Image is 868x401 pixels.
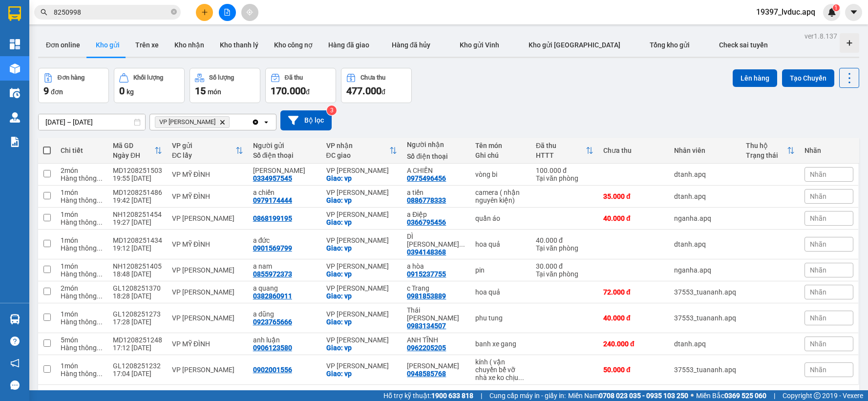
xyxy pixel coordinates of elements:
div: Nhân viên [674,147,736,154]
div: 0334957545 [253,174,292,182]
span: 0 [119,85,125,97]
div: GL1208251273 [113,310,162,318]
div: Giao: vp [326,174,398,182]
div: VP [PERSON_NAME] [326,189,398,196]
div: Hàng thông thường [61,270,103,278]
th: Toggle SortBy [108,138,167,164]
div: Đơn hàng [58,74,85,81]
div: Hàng thông thường [61,318,103,326]
div: ANH HÂN [253,167,317,174]
div: dtanh.apq [674,240,736,248]
span: Miền Bắc [696,390,766,401]
div: Khối lượng [133,74,163,81]
div: Hàng thông thường [61,244,103,252]
button: Đơn hàng9đơn [38,68,109,103]
div: Ghi chú [475,151,526,159]
button: Bộ lọc [280,110,332,130]
span: close-circle [171,9,177,15]
div: VP [PERSON_NAME] [172,314,243,322]
span: Nhãn [810,214,826,222]
div: 37553_tuananh.apq [674,314,736,322]
div: ĐC lấy [172,151,235,159]
div: Tại văn phòng [536,270,593,278]
span: Hàng đã hủy [392,41,430,49]
div: VP [PERSON_NAME] [172,366,243,374]
div: 0962205205 [407,344,446,352]
span: 9 [43,85,49,97]
div: 240.000 đ [603,340,664,348]
div: VP MỸ ĐÌNH [172,170,243,178]
span: plus [201,9,208,16]
div: dtanh.apq [674,170,736,178]
span: 477.000 [346,85,381,97]
span: 19397_lvduc.apq [748,6,823,18]
div: 30.000 đ [536,262,593,270]
div: Mã GD [113,142,154,149]
div: Người nhận [407,141,466,148]
button: caret-down [845,4,862,21]
div: a chiến [253,189,317,196]
div: ANH TĨNH [407,336,466,344]
div: 0902001556 [253,366,292,374]
div: MD1208251248 [113,336,162,344]
div: Số điện thoại [407,152,466,160]
button: Kho gửi [88,33,127,57]
div: 1 món [61,362,103,370]
div: Hàng thông thường [61,344,103,352]
span: Nhãn [810,240,826,248]
span: ... [97,218,103,226]
strong: 0369 525 060 [724,392,766,400]
div: VP MỸ ĐÌNH [172,240,243,248]
th: Toggle SortBy [741,138,800,164]
div: VP [PERSON_NAME] [326,284,398,292]
input: Selected VP THANH CHƯƠNG. [232,117,233,127]
div: 19:42 [DATE] [113,196,162,204]
div: a hòa [407,262,466,270]
div: Hàng thông thường [61,174,103,182]
div: 40.000 đ [603,214,664,222]
div: Số lượng [209,74,234,81]
div: VP [PERSON_NAME] [326,262,398,270]
div: hoa quả [475,240,526,248]
span: ... [97,344,103,352]
div: Giao: vp [326,292,398,300]
div: 40.000 đ [603,314,664,322]
span: | [774,390,775,401]
div: 2 món [61,167,103,174]
div: Chưa thu [360,74,385,81]
div: Chưa thu [603,147,664,154]
div: VP [PERSON_NAME] [326,167,398,174]
div: Đã thu [285,74,303,81]
div: GL1208251232 [113,362,162,370]
div: 5 món [61,336,103,344]
span: caret-down [849,8,858,17]
div: 18:48 [DATE] [113,270,162,278]
button: Hàng đã giao [320,33,377,57]
div: ĐC giao [326,151,390,159]
div: 0979174444 [253,196,292,204]
span: Miền Nam [568,390,688,401]
span: Nhãn [810,192,826,200]
div: Hàng thông thường [61,370,103,378]
div: Giao: vp [326,196,398,204]
div: a tiến [407,189,466,196]
div: nganha.apq [674,214,736,222]
div: 0868199195 [253,214,292,222]
span: ... [97,174,103,182]
div: 19:27 [DATE] [113,218,162,226]
div: NH1208251405 [113,262,162,270]
strong: 0708 023 035 - 0935 103 250 [599,392,688,400]
div: 40.000 đ [536,236,593,244]
span: aim [246,9,253,16]
img: logo-vxr [8,6,21,21]
div: Giao: vp [326,270,398,278]
img: warehouse-icon [10,88,20,98]
button: Khối lượng0kg [114,68,185,103]
div: Nhãn [804,147,853,154]
img: warehouse-icon [10,314,20,324]
div: pin [475,266,526,274]
span: ... [97,270,103,278]
div: Tại văn phòng [536,244,593,252]
div: vòng bi [475,170,526,178]
button: Kho công nợ [266,33,320,57]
